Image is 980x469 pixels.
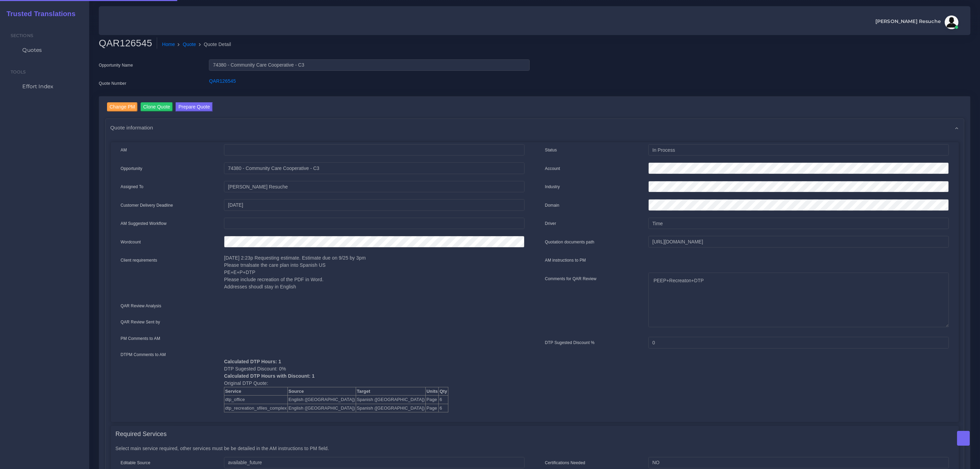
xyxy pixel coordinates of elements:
td: Page [426,396,439,404]
img: avatar [945,15,958,29]
td: 6 [439,396,448,404]
a: Quotes [5,43,84,57]
label: Industry [545,184,560,190]
label: Assigned To [121,184,144,190]
span: Quote information [110,124,153,131]
th: Source [287,387,356,396]
button: Prepare Quote [176,102,213,112]
span: Quotes [22,46,42,54]
td: English ([GEOGRAPHIC_DATA]) [287,404,356,412]
th: Service [224,387,288,396]
a: Home [162,41,175,48]
label: Account [545,165,560,172]
label: QAR Review Analysis [121,303,162,309]
div: DTP Sugested Discount: 0% Original DTP Quote: [219,351,529,413]
label: DTPM Comments to AM [121,352,166,358]
label: Editable Source [121,460,151,466]
p: [DATE] 2:23p Requesting estimate. Estimate due on 9/25 by 3pm Please trnalsate the care plan into... [224,254,524,290]
label: AM [121,147,127,153]
a: Effort Index [5,79,84,94]
span: Effort Index [22,83,53,90]
a: [PERSON_NAME] Resucheavatar [872,15,961,29]
a: Trusted Translations [2,8,75,20]
span: [PERSON_NAME] Resuche [875,19,941,24]
span: Tools [11,69,26,75]
h4: Required Services [116,431,167,438]
div: Quote information [106,119,964,136]
h2: QAR126545 [99,37,157,49]
td: 6 [439,404,448,412]
a: Prepare Quote [176,102,213,113]
input: Clone Quote [141,102,173,112]
label: Customer Delivery Deadline [121,202,173,208]
label: DTP Sugested Discount % [545,340,595,346]
label: Status [545,147,557,153]
input: Change PM [107,102,138,112]
a: QAR126545 [209,78,236,84]
label: Certifications Needed [545,460,586,466]
li: Quote Detail [196,41,231,48]
label: Quotation documents path [545,239,594,245]
label: Quote Number [99,80,126,87]
td: dtp_office [224,396,288,404]
label: Wordcount [121,239,141,245]
th: Target [356,387,425,396]
label: Opportunity Name [99,62,133,68]
th: Units [426,387,439,396]
textarea: PEEP+Recreaton+DTP [648,273,948,327]
td: Page [426,404,439,412]
label: PM Comments to AM [121,335,161,342]
a: Quote [183,41,196,48]
p: Select main service required, other services must be be detailed in the AM instructions to PM field. [116,445,954,452]
label: Opportunity [121,165,143,172]
label: Domain [545,202,559,208]
input: pm [224,181,524,193]
td: English ([GEOGRAPHIC_DATA]) [287,396,356,404]
h2: Trusted Translations [2,10,75,18]
td: Spanish ([GEOGRAPHIC_DATA]) [356,396,425,404]
label: QAR Review Sent by [121,319,160,325]
b: Calculated DTP Hours: 1 [224,359,281,364]
th: Qty [439,387,448,396]
label: Driver [545,220,556,227]
label: Comments for QAR Review [545,276,597,282]
td: dtp_recreation_sfiles_complex [224,404,288,412]
label: Client requirements [121,257,157,263]
span: Sections [11,33,33,38]
label: AM Suggested Workflow [121,220,167,227]
label: AM instructions to PM [545,257,586,263]
b: Calculated DTP Hours with Discount: 1 [224,373,315,379]
td: Spanish ([GEOGRAPHIC_DATA]) [356,404,425,412]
